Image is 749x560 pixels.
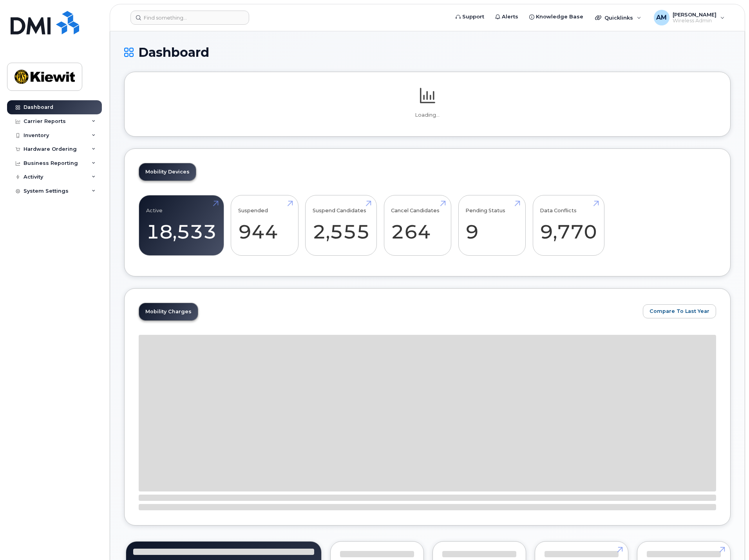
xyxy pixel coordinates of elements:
[313,200,370,251] a: Suspend Candidates 2,555
[124,45,731,59] h1: Dashboard
[139,303,198,320] a: Mobility Charges
[139,163,196,181] a: Mobility Devices
[391,200,444,251] a: Cancel Candidates 264
[465,200,518,251] a: Pending Status 9
[540,200,597,251] a: Data Conflicts 9,770
[139,112,716,119] p: Loading...
[649,307,709,315] span: Compare To Last Year
[238,200,291,251] a: Suspended 944
[643,304,716,318] button: Compare To Last Year
[146,200,217,251] a: Active 18,533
